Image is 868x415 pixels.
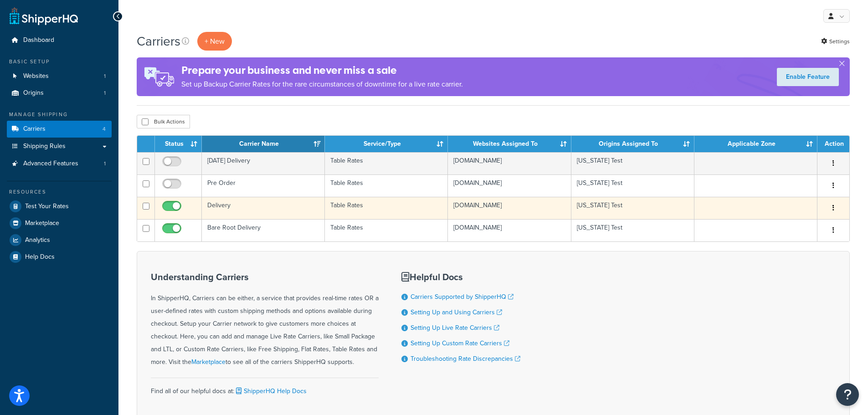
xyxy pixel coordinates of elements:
p: Set up Backup Carrier Rates for the rare circumstances of downtime for a live rate carrier. [181,78,463,91]
a: Setting Up Custom Rate Carriers [411,338,509,348]
button: Open Resource Center [836,383,859,406]
a: ShipperHQ Home [10,7,78,25]
a: Analytics [7,232,112,248]
div: Find all of our helpful docs at: [151,378,379,398]
span: Dashboard [23,36,54,44]
td: [DOMAIN_NAME] [448,152,571,174]
td: Pre Order [202,174,325,197]
span: 1 [104,89,106,97]
img: ad-rules-rateshop-fe6ec290ccb7230408bd80ed9643f0289d75e0ffd9eb532fc0e269fcd187b520.png [137,57,181,96]
a: Websites 1 [7,68,112,85]
span: Advanced Features [23,160,78,168]
a: Setting Up and Using Carriers [411,307,502,317]
a: Test Your Rates [7,198,112,215]
td: [US_STATE] Test [571,174,694,197]
div: Basic Setup [7,58,112,66]
td: Bare Root Delivery [202,219,325,241]
h4: Prepare your business and never miss a sale [181,63,463,78]
td: [DATE] Delivery [202,152,325,174]
a: Advanced Features 1 [7,155,112,172]
a: Origins 1 [7,85,112,102]
a: ShipperHQ Help Docs [234,386,307,396]
a: Settings [821,35,850,48]
div: In ShipperHQ, Carriers can be either, a service that provides real-time rates OR a user-defined r... [151,272,379,369]
span: Origins [23,89,44,97]
button: Bulk Actions [137,115,190,128]
td: Table Rates [325,197,448,219]
h3: Helpful Docs [401,272,520,282]
th: Action [817,136,849,152]
td: Table Rates [325,152,448,174]
li: Carriers [7,121,112,138]
a: Setting Up Live Rate Carriers [411,323,499,333]
span: Carriers [23,125,46,133]
a: Help Docs [7,249,112,265]
td: Delivery [202,197,325,219]
span: Test Your Rates [25,203,69,210]
div: Manage Shipping [7,111,112,118]
span: Help Docs [25,253,55,261]
li: Websites [7,68,112,85]
span: 4 [103,125,106,133]
td: Table Rates [325,174,448,197]
td: [DOMAIN_NAME] [448,174,571,197]
th: Websites Assigned To: activate to sort column ascending [448,136,571,152]
div: Resources [7,188,112,196]
li: Advanced Features [7,155,112,172]
span: Analytics [25,236,50,244]
a: Carriers 4 [7,121,112,138]
span: 1 [104,72,106,80]
h1: Carriers [137,32,180,50]
a: Enable Feature [777,68,839,86]
a: Marketplace [7,215,112,231]
span: 1 [104,160,106,168]
span: Shipping Rules [23,143,66,150]
td: [DOMAIN_NAME] [448,197,571,219]
th: Carrier Name: activate to sort column ascending [202,136,325,152]
li: Origins [7,85,112,102]
a: Troubleshooting Rate Discrepancies [411,354,520,364]
button: + New [197,32,232,51]
td: Table Rates [325,219,448,241]
span: Websites [23,72,49,80]
a: Dashboard [7,32,112,49]
th: Status: activate to sort column ascending [155,136,202,152]
a: Carriers Supported by ShipperHQ [411,292,514,302]
a: Shipping Rules [7,138,112,155]
th: Origins Assigned To: activate to sort column ascending [571,136,694,152]
td: [US_STATE] Test [571,219,694,241]
th: Applicable Zone: activate to sort column ascending [694,136,817,152]
td: [US_STATE] Test [571,152,694,174]
td: [DOMAIN_NAME] [448,219,571,241]
h3: Understanding Carriers [151,272,379,282]
td: [US_STATE] Test [571,197,694,219]
th: Service/Type: activate to sort column ascending [325,136,448,152]
span: Marketplace [25,220,59,227]
a: Marketplace [191,357,226,367]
